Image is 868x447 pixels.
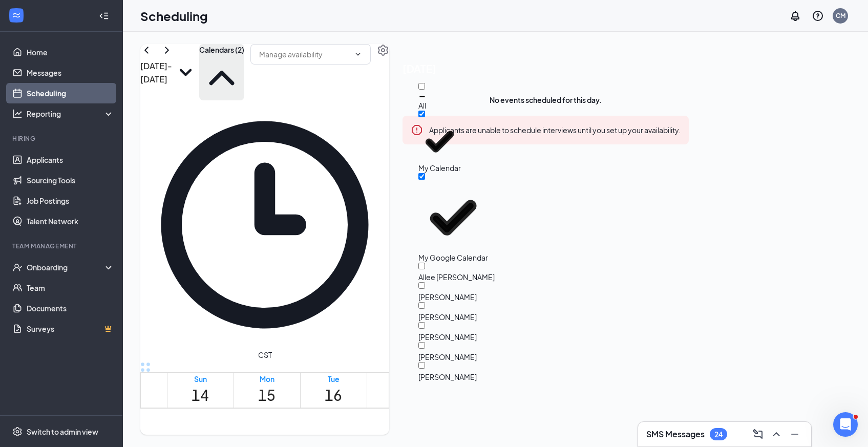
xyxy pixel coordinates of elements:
div: [PERSON_NAME] [418,292,477,302]
a: September 16, 2025 [323,373,344,408]
a: Home [27,42,114,62]
div: All [418,100,426,111]
div: Team Management [12,242,112,250]
a: Settings [377,44,389,100]
input: [PERSON_NAME] [418,302,425,309]
div: Reporting [27,109,115,119]
svg: ComposeMessage [752,428,764,440]
svg: Settings [12,427,23,437]
div: Allee [PERSON_NAME] [418,272,495,282]
div: [PERSON_NAME] [418,372,477,382]
svg: QuestionInfo [812,10,824,22]
iframe: Intercom live chat [833,412,858,437]
svg: UserCheck [12,262,23,272]
a: Job Postings [27,190,114,211]
a: Documents [27,298,114,318]
svg: Checkmark [418,183,488,252]
div: Switch to admin view [27,427,98,437]
button: Calendars (2)ChevronUp [199,44,244,100]
input: Manage availability [259,49,350,60]
a: September 14, 2025 [189,373,211,408]
div: Sun [192,374,209,384]
div: CM [836,11,845,20]
svg: Minimize [418,93,426,100]
svg: ChevronRight [161,44,173,56]
div: Onboarding [27,262,105,272]
svg: Collapse [99,11,109,21]
input: [PERSON_NAME] [418,282,425,289]
svg: SmallChevronDown [172,59,199,86]
a: September 15, 2025 [256,373,278,408]
span: [DATE] [403,60,689,76]
span: No events scheduled for this day. [403,94,689,105]
div: Hiring [12,134,112,143]
h3: [DATE] - [DATE] [140,59,172,86]
h1: 14 [192,384,209,407]
input: My Google Calendar [418,173,425,180]
a: Sourcing Tools [27,170,114,190]
input: My Calendar [418,111,425,117]
div: Tue [325,374,342,384]
button: Minimize [787,426,803,442]
svg: Clock [140,100,389,349]
input: Allee [PERSON_NAME] [418,263,425,269]
svg: ChevronUp [770,428,782,440]
div: Mon [258,374,276,384]
span: CST [258,349,272,360]
a: Messages [27,62,114,83]
svg: ChevronDown [354,50,362,58]
h1: 15 [258,384,276,407]
a: Applicants [27,150,114,170]
svg: Analysis [12,109,23,119]
svg: Notifications [789,10,801,22]
svg: WorkstreamLogo [11,10,22,20]
div: [PERSON_NAME] [418,352,477,362]
a: Scheduling [27,83,114,103]
svg: Minimize [789,428,801,440]
button: ChevronUp [768,426,785,442]
div: 24 [714,430,723,439]
div: [PERSON_NAME] [418,312,477,322]
a: SurveysCrown [27,318,114,339]
input: All [418,83,425,90]
svg: Settings [377,44,389,56]
svg: ChevronUp [199,55,244,100]
svg: ChevronLeft [140,44,153,56]
a: Team [27,278,114,298]
div: My Calendar [418,163,461,173]
input: [PERSON_NAME] [418,322,425,329]
input: [PERSON_NAME] [418,342,425,349]
h1: 16 [325,384,342,407]
svg: Error [411,124,423,136]
div: Applicants are unable to schedule interviews until you set up your availability. [429,124,681,135]
div: My Google Calendar [418,252,488,263]
a: Talent Network [27,211,114,231]
button: ComposeMessage [750,426,766,442]
svg: Checkmark [418,120,461,163]
h3: SMS Messages [646,429,705,440]
h1: Scheduling [140,7,208,25]
input: [PERSON_NAME] [418,362,425,369]
div: [PERSON_NAME] [418,332,477,342]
